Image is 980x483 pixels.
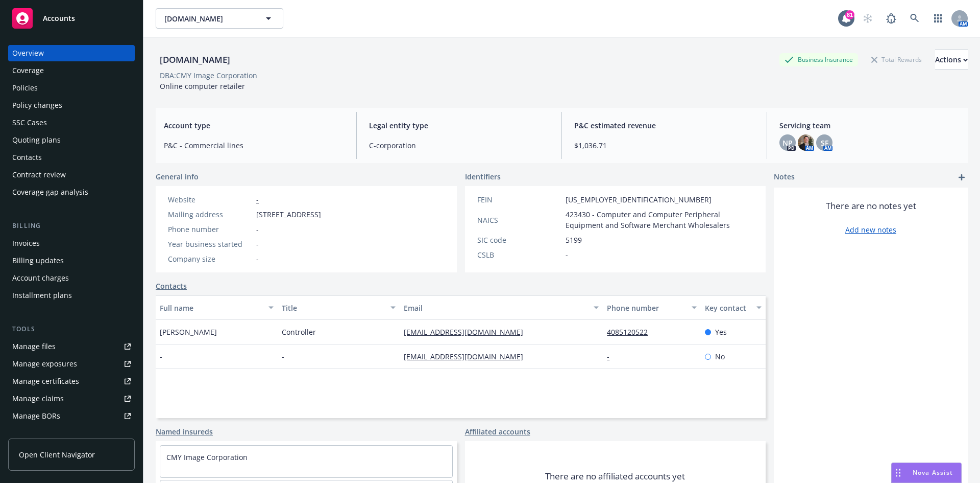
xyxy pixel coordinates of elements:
[168,254,252,264] div: Company size
[160,303,262,313] div: Full name
[12,408,60,424] div: Manage BORs
[8,324,135,334] div: Tools
[8,252,135,269] a: Billing updates
[566,194,712,205] span: [US_EMPLOYER_IDENTIFICATION_NUMBER]
[369,140,549,151] span: C-corporation
[256,209,321,220] span: [STREET_ADDRESS]
[164,120,344,131] span: Account type
[8,4,135,33] a: Accounts
[607,303,685,313] div: Phone number
[160,81,245,91] span: Online computer retailer
[892,463,904,482] div: Drag to move
[160,351,162,362] span: -
[164,140,344,151] span: P&C - Commercial lines
[282,351,284,362] span: -
[8,62,135,79] a: Coverage
[779,53,858,66] div: Business Insurance
[404,327,531,337] a: [EMAIL_ADDRESS][DOMAIN_NAME]
[256,254,259,264] span: -
[8,408,135,424] a: Manage BORs
[603,295,700,320] button: Phone number
[574,140,754,151] span: $1,036.71
[566,249,568,260] span: -
[477,194,561,205] div: FEIN
[607,352,618,361] a: -
[12,252,64,269] div: Billing updates
[19,449,95,460] span: Open Client Navigator
[12,373,79,389] div: Manage certificates
[12,270,69,286] div: Account charges
[477,249,561,260] div: CSLB
[12,425,90,442] div: Summary of insurance
[12,235,40,251] div: Invoices
[8,338,135,355] a: Manage files
[477,235,561,245] div: SIC code
[12,356,77,372] div: Manage exposures
[477,215,561,225] div: NAICS
[574,120,754,131] span: P&C estimated revenue
[798,134,814,151] img: photo
[701,295,766,320] button: Key contact
[779,120,960,131] span: Servicing team
[8,287,135,304] a: Installment plans
[715,327,727,337] span: Yes
[256,224,259,235] span: -
[935,50,968,70] div: Actions
[8,390,135,407] a: Manage claims
[891,463,962,483] button: Nova Assist
[12,97,62,113] div: Policy changes
[465,171,501,182] span: Identifiers
[282,303,384,313] div: Title
[12,167,66,183] div: Contract review
[12,132,61,148] div: Quoting plans
[369,120,549,131] span: Legal entity type
[400,295,603,320] button: Email
[12,80,38,96] div: Policies
[866,53,927,66] div: Total Rewards
[545,470,685,482] span: There are no affiliated accounts yet
[774,171,795,183] span: Notes
[168,224,252,235] div: Phone number
[156,171,199,182] span: General info
[156,53,234,66] div: [DOMAIN_NAME]
[465,426,530,437] a: Affiliated accounts
[928,8,948,29] a: Switch app
[8,132,135,148] a: Quoting plans
[156,426,213,437] a: Named insureds
[12,62,44,79] div: Coverage
[168,239,252,249] div: Year business started
[8,373,135,389] a: Manage certificates
[845,224,896,235] a: Add new notes
[166,452,248,462] a: CMY Image Corporation
[566,209,754,231] span: 423430 - Computer and Computer Peripheral Equipment and Software Merchant Wholesalers
[12,390,64,407] div: Manage claims
[156,8,283,29] button: [DOMAIN_NAME]
[8,97,135,113] a: Policy changes
[160,70,257,81] div: DBA: CMY Image Corporation
[8,184,135,200] a: Coverage gap analysis
[8,221,135,231] div: Billing
[821,137,828,148] span: SF
[8,114,135,131] a: SSC Cases
[8,149,135,166] a: Contacts
[8,80,135,96] a: Policies
[8,270,135,286] a: Account charges
[782,137,793,148] span: NP
[256,239,259,249] span: -
[857,8,878,29] a: Start snowing
[8,235,135,251] a: Invoices
[881,8,901,29] a: Report a Bug
[156,295,278,320] button: Full name
[566,235,582,245] span: 5199
[12,149,42,166] div: Contacts
[8,45,135,61] a: Overview
[8,356,135,372] a: Manage exposures
[8,425,135,442] a: Summary of insurance
[607,327,656,337] a: 4085120522
[904,8,925,29] a: Search
[826,200,916,212] span: There are no notes yet
[935,50,968,70] button: Actions
[955,171,968,183] a: add
[164,13,253,24] span: [DOMAIN_NAME]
